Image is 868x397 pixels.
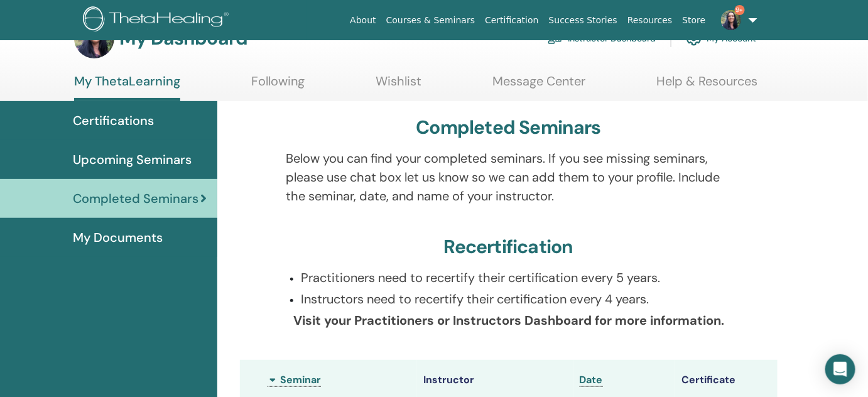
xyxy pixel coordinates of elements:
[301,290,731,308] p: Instructors need to recertify their certification every 4 years.
[119,27,247,50] h3: My Dashboard
[622,9,678,32] a: Resources
[381,9,480,32] a: Courses & Seminars
[416,116,601,139] h3: Completed Seminars
[735,5,745,15] span: 9+
[544,9,622,32] a: Success Stories
[251,73,305,98] a: Following
[74,73,180,101] a: My ThetaLearning
[678,9,711,32] a: Store
[492,73,585,98] a: Message Center
[825,354,855,384] div: Open Intercom Messenger
[376,73,421,98] a: Wishlist
[73,111,154,130] span: Certifications
[83,6,233,35] img: logo.png
[721,10,741,30] img: default.jpg
[580,373,603,387] a: Date
[345,9,381,32] a: About
[293,312,724,329] b: Visit your Practitioners or Instructors Dashboard for more information.
[73,228,163,247] span: My Documents
[286,149,731,205] p: Below you can find your completed seminars. If you see missing seminars, please use chat box let ...
[73,189,198,208] span: Completed Seminars
[656,73,757,98] a: Help & Resources
[73,150,192,169] span: Upcoming Seminars
[480,9,543,32] a: Certification
[444,236,573,258] h3: Recertification
[301,268,731,287] p: Practitioners need to recertify their certification every 5 years.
